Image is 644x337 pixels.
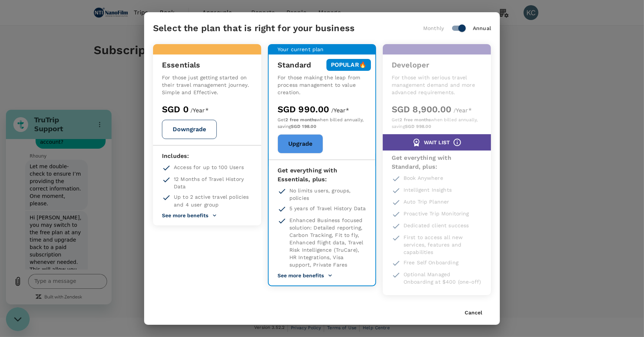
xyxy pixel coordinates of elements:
[28,6,83,24] h2: TruTrip Support
[291,124,317,129] b: SGD 198.00
[465,310,482,316] button: Cancel
[278,104,329,115] span: SGD 990.00
[333,107,349,114] span: Year*
[86,7,101,22] button: Options menu
[174,175,252,190] p: 12 Months of Travel History Data
[162,59,200,71] h6: Essentials
[404,234,482,256] p: First to access all new services, features and capabilities
[392,117,482,129] p: Get when billed annually, saving
[392,153,482,171] p: Get everything with Standard, plus :
[24,43,106,49] p: Rhouny
[404,198,449,205] p: Auto Trip Planner
[4,164,19,179] button: Upload file
[392,104,452,115] span: SGD 8,900.00
[278,134,323,153] button: Upgrade
[278,59,311,71] h6: Standard
[331,60,366,69] p: POPULAR 🔥
[404,210,469,217] p: Proactive Trip Monitoring
[278,272,333,279] button: See more benefits
[39,185,76,190] a: Built with Zendesk: Visit the Zendesk website in a new tab
[424,139,450,146] p: WAIT LIST
[423,24,444,32] p: Monthly
[278,46,324,53] p: Your current plan
[162,212,217,219] button: See more benefits
[473,24,491,32] p: Annual
[24,53,77,98] span: Let me double-check to ensure I’m providing the correct information. One moment, please.
[404,186,452,194] p: Intelligent Insights
[153,22,355,34] h5: Select the plan that is right for your business
[404,259,458,266] p: Free Self Onboarding
[278,74,366,96] p: For those making the leap from process management to value creation.
[405,124,432,129] b: SGD 998.00
[392,74,482,96] p: For those with serious travel management demand and more advanced requirements.
[278,117,366,129] p: Get when billed annually, saving
[456,107,472,114] span: Year*
[162,152,252,161] p: Includes :
[399,117,431,122] b: 2 free months
[278,103,366,129] div: /
[285,117,316,122] b: 2 free months
[174,193,252,208] p: Up to 2 active travel policies and 4 user group
[392,59,429,71] h6: Developer
[193,107,209,114] span: Year*
[404,222,469,229] p: Dedicated client success
[162,74,252,96] p: For those just getting started on their travel management journey. Simple and Effective.
[392,103,482,129] div: /
[404,174,443,182] p: Book Anywhere
[289,217,366,268] p: Enhanced Business focused solution: Detailed reporting, Carbon Tracking, Fit to fly, Enhanced fli...
[162,104,189,115] span: SGD 0
[404,271,482,285] p: Optional Managed Onboarding at $400 (one-off)
[278,166,366,184] p: Get everything with Essentials, plus :
[162,120,217,139] button: Downgrade
[289,187,366,202] p: No limits users, groups, policies
[24,104,77,186] span: Hi [PERSON_NAME], you may switch to the free plan at any time and upgrade back to a paid subscrip...
[162,103,252,115] div: /
[289,205,366,212] p: 5 years of Travel History Data
[174,163,244,171] p: Access for up to 100 Users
